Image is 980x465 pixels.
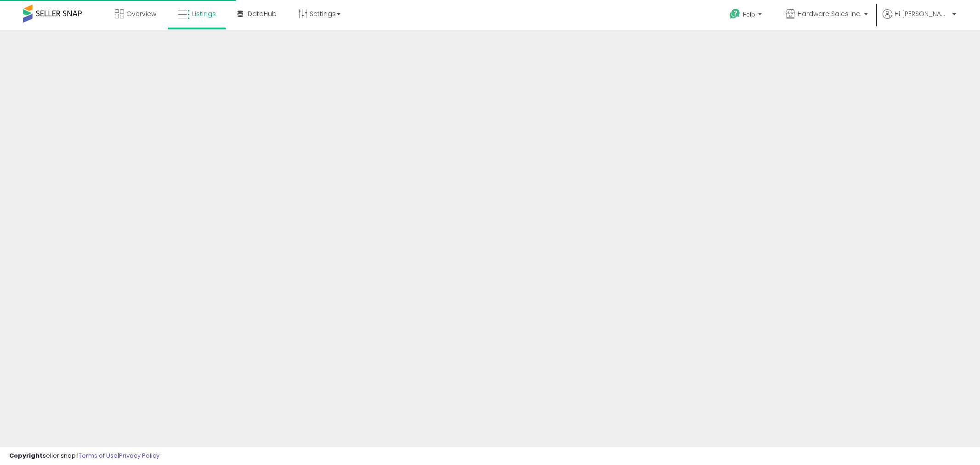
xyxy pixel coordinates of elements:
[798,9,861,18] span: Hardware Sales Inc.
[126,9,156,18] span: Overview
[883,9,956,30] a: Hi [PERSON_NAME]
[192,9,216,18] span: Listings
[729,8,741,20] i: Get Help
[248,9,277,18] span: DataHub
[743,11,755,18] span: Help
[722,1,771,30] a: Help
[895,9,950,18] span: Hi [PERSON_NAME]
